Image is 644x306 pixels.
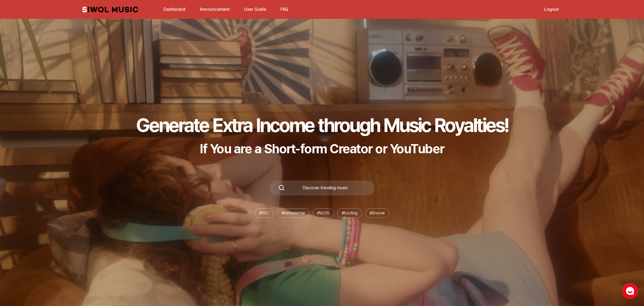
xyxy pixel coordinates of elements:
a: Announcement [197,3,233,15]
li: # Exciting [337,208,362,218]
a: User Guide [241,3,269,15]
div: Discover trending music [285,186,366,190]
a: Logout [541,3,562,15]
button: FAQ [277,3,291,16]
li: # Groove [365,208,389,218]
li: # VLOG [313,208,334,218]
li: # Instrumental [277,208,309,218]
p: If You are a Short-form Creator or YouTuber [136,141,508,156]
a: Dashboard [160,3,188,15]
li: # OST [255,208,274,218]
h1: Generate Extra Income through Music Royalties! [136,113,508,137]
